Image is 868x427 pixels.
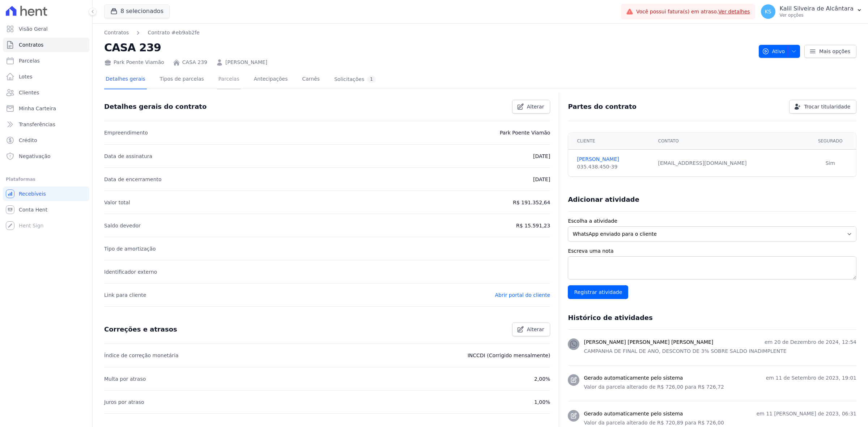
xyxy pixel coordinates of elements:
[766,374,856,382] p: em 11 de Setembro de 2023, 19:01
[334,76,376,83] div: Solicitações
[104,198,130,207] p: Valor total
[104,291,146,299] p: Link para cliente
[104,70,147,89] a: Detalhes gerais
[755,1,868,22] button: KS Kalil Silveira de Alcântara Ver opções
[158,70,205,89] a: Tipos de parcelas
[333,70,377,89] a: Solicitações1
[534,375,550,383] p: 2,00%
[3,202,89,217] a: Conta Hent
[3,117,89,132] a: Transferências
[19,105,56,112] span: Minha Carteira
[756,410,856,418] p: em 11 [PERSON_NAME] de 2023, 06:31
[104,375,146,383] p: Multa por atraso
[568,195,639,204] h3: Adicionar atividade
[104,29,200,37] nav: Breadcrumb
[804,150,856,177] td: Sim
[789,100,856,114] a: Trocar titularidade
[104,268,157,276] p: Identificador externo
[516,221,550,230] p: R$ 15.591,23
[3,69,89,84] a: Lotes
[19,137,37,144] span: Crédito
[534,398,550,406] p: 1,00%
[780,5,854,12] p: Kalil Silveira de Alcântara
[217,70,241,89] a: Parcelas
[19,57,40,64] span: Parcelas
[500,128,550,137] p: Park Poente Viamão
[3,54,89,68] a: Parcelas
[780,12,854,18] p: Ver opções
[104,351,179,360] p: Índice de correção monetária
[3,133,89,148] a: Crédito
[19,206,47,213] span: Conta Hent
[104,59,164,66] div: Park Poente Viamão
[762,45,785,58] span: Ativo
[584,347,856,355] p: CAMPANHA DE FINAL DE ANO, DESCONTO DE 3% SOBRE SALDO INADIMPLENTE
[19,73,33,80] span: Lotes
[3,22,89,36] a: Visão Geral
[19,41,43,48] span: Contratos
[718,9,750,14] a: Ver detalhes
[19,121,55,128] span: Transferências
[19,89,39,96] span: Clientes
[527,326,544,333] span: Alterar
[104,325,177,334] h3: Correções e atrasos
[19,190,46,197] span: Recebíveis
[533,152,550,161] p: [DATE]
[765,338,856,346] p: em 20 de Dezembro de 2024, 12:54
[104,102,207,111] h3: Detalhes gerais do contrato
[636,8,750,16] span: Você possui fatura(s) em atraso.
[6,175,86,184] div: Plataformas
[3,85,89,100] a: Clientes
[104,128,148,137] p: Empreendimento
[584,410,683,418] h3: Gerado automaticamente pelo sistema
[533,175,550,184] p: [DATE]
[3,38,89,52] a: Contratos
[468,351,550,360] p: INCCDI (Corrigido mensalmente)
[252,70,289,89] a: Antecipações
[512,100,550,114] a: Alterar
[19,25,48,33] span: Visão Geral
[577,163,649,171] div: 035.438.450-39
[584,383,856,391] p: Valor da parcela alterado de R$ 726,00 para R$ 726,72
[104,152,152,161] p: Data de assinatura
[148,29,200,37] a: Contrato #eb9ab2fe
[527,103,544,110] span: Alterar
[568,217,856,225] label: Escolha a atividade
[819,48,850,55] span: Mais opções
[759,45,800,58] button: Ativo
[182,59,207,66] a: CASA 239
[584,374,683,382] h3: Gerado automaticamente pelo sistema
[104,39,753,56] h2: CASA 239
[584,338,713,346] h3: [PERSON_NAME] [PERSON_NAME] [PERSON_NAME]
[512,323,550,336] a: Alterar
[225,59,267,66] a: [PERSON_NAME]
[804,133,856,150] th: Segurado
[104,398,144,406] p: Juros por atraso
[568,285,628,299] input: Registrar atividade
[568,102,637,111] h3: Partes do contrato
[19,153,51,160] span: Negativação
[3,149,89,163] a: Negativação
[765,9,771,14] span: KS
[568,313,652,322] h3: Histórico de atividades
[568,133,654,150] th: Cliente
[804,45,856,58] a: Mais opções
[104,175,162,184] p: Data de encerramento
[577,155,649,163] a: [PERSON_NAME]
[3,101,89,116] a: Minha Carteira
[654,133,805,150] th: Contato
[513,198,550,207] p: R$ 191.352,64
[301,70,321,89] a: Carnês
[3,187,89,201] a: Recebíveis
[104,244,156,253] p: Tipo de amortização
[658,159,800,167] div: [EMAIL_ADDRESS][DOMAIN_NAME]
[367,76,376,83] div: 1
[804,103,850,110] span: Trocar titularidade
[495,292,550,298] a: Abrir portal do cliente
[104,221,141,230] p: Saldo devedor
[104,29,129,37] a: Contratos
[568,247,856,255] label: Escreva uma nota
[104,29,753,37] nav: Breadcrumb
[584,419,856,427] p: Valor da parcela alterado de R$ 720,89 para R$ 726,00
[104,4,170,18] button: 8 selecionados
